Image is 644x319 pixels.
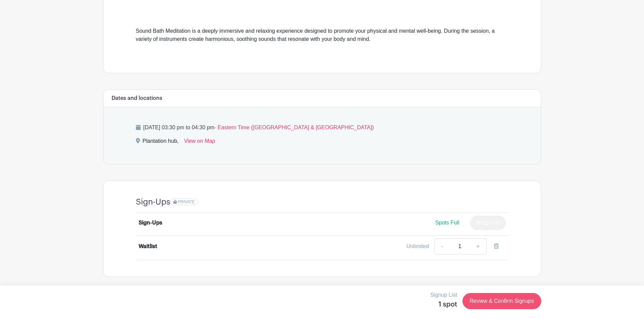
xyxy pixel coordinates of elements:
[139,219,162,227] div: Sign-Ups
[462,293,541,309] a: Review & Confirm Signups
[430,291,457,299] p: Signup List
[112,95,162,102] h6: Dates and locations
[214,125,374,130] span: - Eastern Time ([GEOGRAPHIC_DATA] & [GEOGRAPHIC_DATA])
[136,197,170,207] h4: Sign-Ups
[184,137,215,148] a: View on Map
[136,27,508,51] div: Sound Bath Meditation is a deeply immersive and relaxing experience designed to promote your phys...
[470,238,486,255] a: +
[139,242,157,250] div: Waitlist
[430,300,457,309] h5: 1 spot
[406,242,429,250] div: Unlimited
[136,124,508,132] p: [DATE] 03:30 pm to 04:30 pm
[178,200,195,204] span: PRIVATE
[435,220,459,225] span: Spots Full
[143,137,179,148] div: Plantation hub,
[434,238,450,255] a: -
